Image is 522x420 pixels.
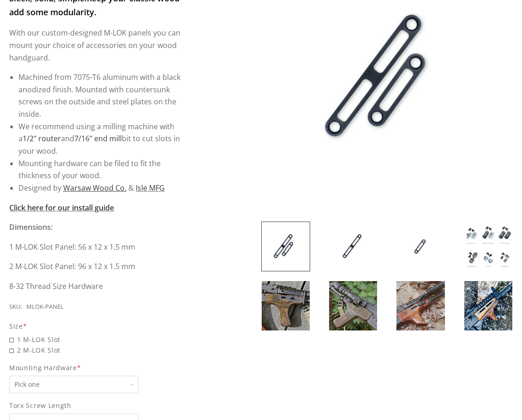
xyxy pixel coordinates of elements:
[9,376,138,394] select: Mounting Hardware*
[262,281,310,330] img: DIY M-LOK Panel Inserts
[9,203,114,213] a: Click here for our install guide
[9,302,22,312] div: SKU:
[464,222,512,271] img: DIY M-LOK Panel Inserts
[26,302,64,312] div: MLOK-PANEL
[9,28,180,62] span: With our custom-designed M-LOK panels you can mount your choice of accessories on your wood handg...
[18,182,192,194] li: Designed by &
[262,222,310,271] img: DIY M-LOK Panel Inserts
[63,183,126,193] a: Warsaw Wood Co.
[9,260,192,273] p: 2 M-LOK Slot Panel: 96 x 12 x 1.5 mm
[9,400,192,411] span: Torx Screw Length
[464,281,512,330] img: DIY M-LOK Panel Inserts
[18,157,192,182] li: Mounting hardware can be filed to fit the thickness of your wood.
[23,133,61,144] a: 1/2" router
[9,321,192,331] div: Size
[9,222,53,232] strong: Dimensions:
[9,362,192,373] span: Mounting Hardware
[329,281,377,330] img: DIY M-LOK Panel Inserts
[136,183,165,193] a: Isle MFG
[18,120,192,157] li: We recommend using a milling machine with a and bit to cut slots in your wood.
[18,71,192,120] li: Machined from 7075-T6 aluminum with a black anodized finish. Mounted with countersunk screws on t...
[9,334,192,345] span: 1 M-LOK Slot
[9,345,192,355] span: 2 M-LOK Slot
[74,133,122,144] a: 7/16" end mill
[9,241,192,253] p: 1 M-LOK Slot Panel: 56 x 12 x 1.5 mm
[329,222,377,271] img: DIY M-LOK Panel Inserts
[396,281,444,330] img: DIY M-LOK Panel Inserts
[9,280,192,293] p: 8-32 Thread Size Hardware
[396,222,444,271] img: DIY M-LOK Panel Inserts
